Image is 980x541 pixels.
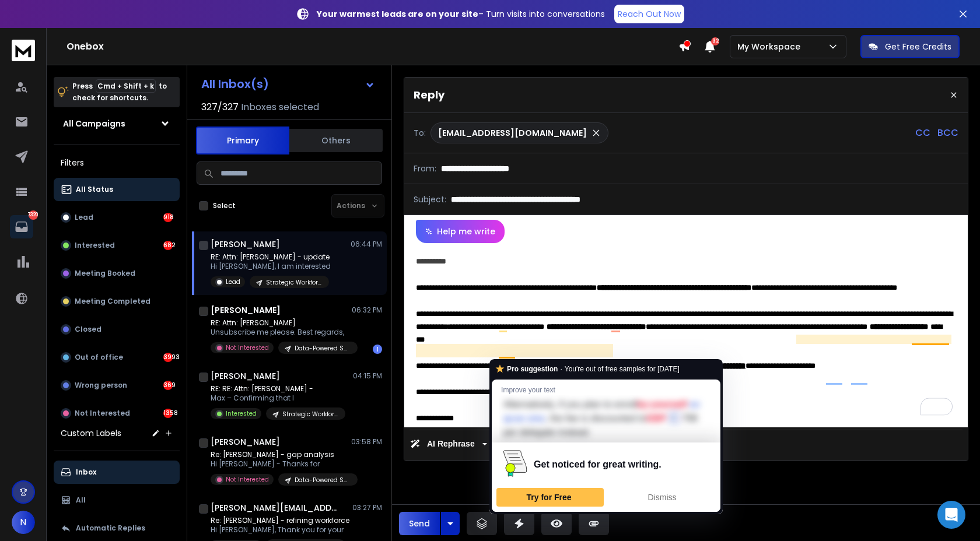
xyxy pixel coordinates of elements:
[353,371,382,381] p: 04:15 PM
[414,127,426,139] p: To:
[54,517,180,540] button: Automatic Replies
[211,318,351,328] p: RE: Attn: [PERSON_NAME]
[29,210,38,220] p: 7320
[737,41,805,52] p: My Workspace
[201,100,239,114] span: 327 / 327
[75,213,93,222] p: Lead
[711,37,719,45] span: 32
[163,409,173,418] div: 1358
[75,409,130,418] p: Not Interested
[295,476,351,484] p: Data-Powered SWP (Learnova - Dedicated Server)
[408,433,489,456] button: AI Rephrase
[54,234,180,257] button: Interested682
[76,524,145,533] p: Automatic Replies
[416,220,505,243] button: Help me write
[352,305,382,315] p: 06:32 PM
[289,128,383,153] button: Others
[211,450,351,459] p: Re: [PERSON_NAME] - gap analysis
[196,127,289,154] button: Primary
[163,381,173,390] div: 369
[192,72,384,96] button: All Inbox(s)
[96,79,156,93] span: Cmd + Shift + k
[54,178,180,201] button: All Status
[352,503,382,512] p: 03:27 PM
[211,502,339,514] h1: [PERSON_NAME][EMAIL_ADDRESS][DOMAIN_NAME]
[226,409,257,418] p: Interested
[211,394,345,403] p: Max – Confirming that I
[425,439,477,449] span: AI Rephrase
[211,436,280,448] h1: [PERSON_NAME]
[860,35,960,58] button: Get Free Credits
[211,262,331,271] p: Hi [PERSON_NAME], I am interested
[75,353,123,362] p: Out of office
[885,41,951,52] p: Get Free Credits
[373,345,382,354] div: 1
[399,512,440,535] button: Send
[282,410,338,419] p: Strategic Workforce Planning - Learnova
[317,8,605,20] p: – Turn visits into conversations
[66,40,678,54] h1: Onebox
[211,459,351,469] p: Hi [PERSON_NAME] - Thanks for
[54,112,180,135] button: All Campaigns
[75,325,101,334] p: Closed
[351,437,382,447] p: 03:58 PM
[201,78,269,90] h1: All Inbox(s)
[163,353,173,362] div: 3993
[76,185,113,194] p: All Status
[404,243,968,427] div: To enrich screen reader interactions, please activate Accessibility in Grammarly extension settings
[438,127,587,139] p: [EMAIL_ADDRESS][DOMAIN_NAME]
[351,240,382,249] p: 06:44 PM
[54,374,180,397] button: Wrong person369
[54,262,180,285] button: Meeting Booked
[12,511,35,534] button: N
[54,461,180,484] button: Inbox
[266,278,322,287] p: Strategic Workforce Planning - Learnova
[211,304,281,316] h1: [PERSON_NAME]
[61,427,121,439] h3: Custom Labels
[54,318,180,341] button: Closed
[211,238,280,250] h1: [PERSON_NAME]
[295,344,351,353] p: Data-Powered SWP (Learnova - Dedicated Server)
[317,8,478,20] strong: Your warmest leads are on your site
[937,126,958,140] p: BCC
[241,100,319,114] h3: Inboxes selected
[414,194,446,205] p: Subject:
[213,201,236,210] label: Select
[618,8,681,20] p: Reach Out Now
[211,516,349,525] p: Re: [PERSON_NAME] - refining workforce
[915,126,930,140] p: CC
[211,525,349,535] p: Hi [PERSON_NAME], Thank you for your
[211,384,345,394] p: RE: RE: Attn: [PERSON_NAME] -
[211,328,351,337] p: Unsubscribe me please. Best regards,
[211,252,331,262] p: RE: Attn: [PERSON_NAME] - update
[54,346,180,369] button: Out of office3993
[75,297,150,306] p: Meeting Completed
[10,215,33,238] a: 7320
[937,501,965,529] div: Open Intercom Messenger
[226,475,269,484] p: Not Interested
[54,290,180,313] button: Meeting Completed
[226,343,269,352] p: Not Interested
[226,277,240,286] p: Lead
[75,269,135,278] p: Meeting Booked
[163,213,173,222] div: 918
[614,5,684,23] a: Reach Out Now
[76,496,86,505] p: All
[54,154,180,171] h3: Filters
[163,241,173,250] div: 682
[54,402,180,425] button: Not Interested1358
[63,118,125,129] h1: All Campaigns
[54,489,180,512] button: All
[76,468,96,477] p: Inbox
[72,80,167,104] p: Press to check for shortcuts.
[75,241,115,250] p: Interested
[414,163,436,174] p: From:
[414,87,444,103] p: Reply
[54,206,180,229] button: Lead918
[12,40,35,61] img: logo
[211,370,280,382] h1: [PERSON_NAME]
[75,381,127,390] p: Wrong person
